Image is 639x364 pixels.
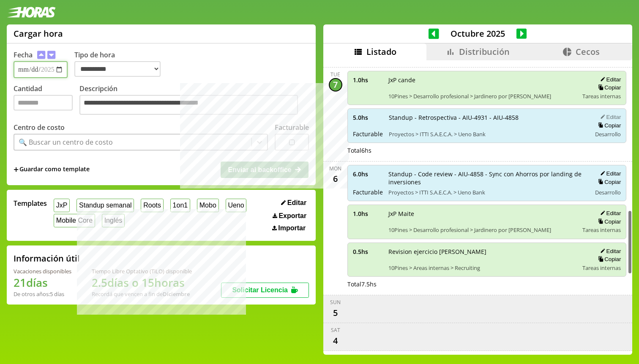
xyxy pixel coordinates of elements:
[353,248,382,256] span: 0.5 hs
[54,199,70,212] button: JxP
[582,226,621,234] span: Tareas internas
[14,84,79,117] label: Cantidad
[388,210,577,218] span: JxP Maite
[329,78,342,92] div: 7
[79,84,309,117] label: Descripción
[347,146,627,154] div: Total 6 hs
[329,306,342,319] div: 5
[232,286,288,294] span: Solicitar Licencia
[582,264,621,272] span: Tareas internas
[279,212,306,220] span: Exportar
[388,170,586,186] span: Standup - Code review - AIU-4858 - Sync con Ahorros por landing de inversiones
[221,283,309,298] button: Solicitar Licencia
[353,76,382,84] span: 1.0 hs
[163,290,190,298] b: Diciembre
[389,130,586,138] span: Proyectos > ITTI S.A.E.C.A. > Ueno Bank
[19,138,113,147] div: 🔍 Buscar un centro de costo
[14,95,73,111] input: Cantidad
[54,214,95,227] button: Mobile Core
[14,275,71,290] h1: 21 días
[278,224,306,232] span: Importar
[275,123,309,132] label: Facturable
[14,165,90,174] span: +Guardar como template
[459,46,510,57] span: Distribución
[595,218,621,225] button: Copiar
[439,28,516,39] span: Octubre 2025
[366,46,396,57] span: Listado
[388,92,577,100] span: 10Pines > Desarrollo profesional > Jardinero por [PERSON_NAME]
[14,50,33,59] label: Fecha
[14,267,71,275] div: Vacaciones disponibles
[576,46,600,57] span: Cecos
[279,199,309,207] button: Editar
[388,226,577,234] span: 10Pines > Desarrollo profesional > Jardinero por [PERSON_NAME]
[389,113,586,121] span: Standup - Retrospectiva - AIU-4931 - AIU-4858
[353,113,383,121] span: 5.0 hs
[353,188,382,196] span: Facturable
[595,130,621,138] span: Desarrollo
[14,199,47,208] span: Templates
[595,84,621,91] button: Copiar
[598,170,621,177] button: Editar
[388,189,586,196] span: Proyectos > ITTI S.A.E.C.A. > Ueno Bank
[598,76,621,83] button: Editar
[74,50,167,78] label: Tipo de hora
[76,199,134,212] button: Standup semanal
[197,199,219,212] button: Mobo
[14,253,80,264] h2: Información útil
[141,199,163,212] button: Roots
[595,189,621,196] span: Desarrollo
[582,92,621,100] span: Tareas internas
[226,199,247,212] button: Ueno
[331,326,340,334] div: Sat
[329,334,342,347] div: 4
[330,71,340,78] div: Tue
[7,7,56,18] img: logotipo
[170,199,190,212] button: 1on1
[595,122,621,129] button: Copiar
[353,210,382,218] span: 1.0 hs
[323,60,632,353] div: scrollable content
[287,199,306,207] span: Editar
[388,264,577,272] span: 10Pines > Areas internas > Recruiting
[388,248,577,256] span: Revision ejercicio [PERSON_NAME]
[598,210,621,217] button: Editar
[388,76,577,84] span: JxP cande
[598,248,621,255] button: Editar
[102,214,125,227] button: Inglés
[14,123,65,132] label: Centro de costo
[14,290,71,298] div: De otros años: 5 días
[353,170,382,178] span: 6.0 hs
[329,165,341,172] div: Mon
[595,256,621,263] button: Copiar
[92,290,192,298] div: Recordá que vencen a fin de
[92,275,192,290] h1: 2.5 días o 15 horas
[595,178,621,186] button: Copiar
[14,165,19,174] span: +
[330,299,341,306] div: Sun
[92,267,192,275] div: Tiempo Libre Optativo (TiLO) disponible
[74,61,161,77] select: Tipo de hora
[347,280,627,288] div: Total 7.5 hs
[79,95,298,115] textarea: Descripción
[329,172,342,186] div: 6
[14,28,63,39] h1: Cargar hora
[598,113,621,121] button: Editar
[270,212,309,220] button: Exportar
[353,130,383,138] span: Facturable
